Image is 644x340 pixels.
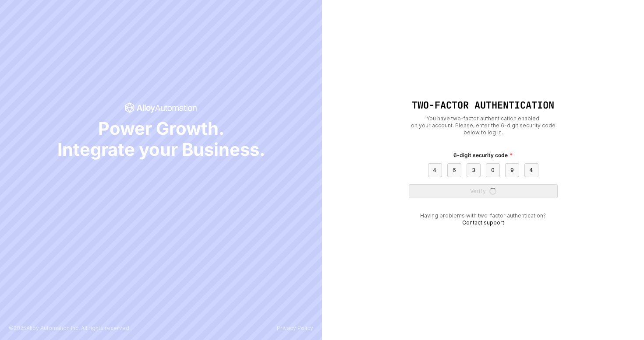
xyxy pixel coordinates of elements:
[462,219,504,226] a: Contact support
[409,115,558,136] div: You have two-factor authentication enabled on your account. Please, enter the 6-digit security co...
[453,151,513,160] label: 6-digit security code
[57,118,265,160] span: Power Growth. Integrate your Business.
[277,325,313,331] a: Privacy Policy
[409,184,558,198] button: Verifyicon-loader
[409,100,558,111] h1: Two-Factor Authentication
[409,212,558,226] div: Having problems with two-factor authentication?
[125,102,197,113] span: icon-success
[9,325,131,331] p: © 2025 Alloy Automation Inc. All rights reserved.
